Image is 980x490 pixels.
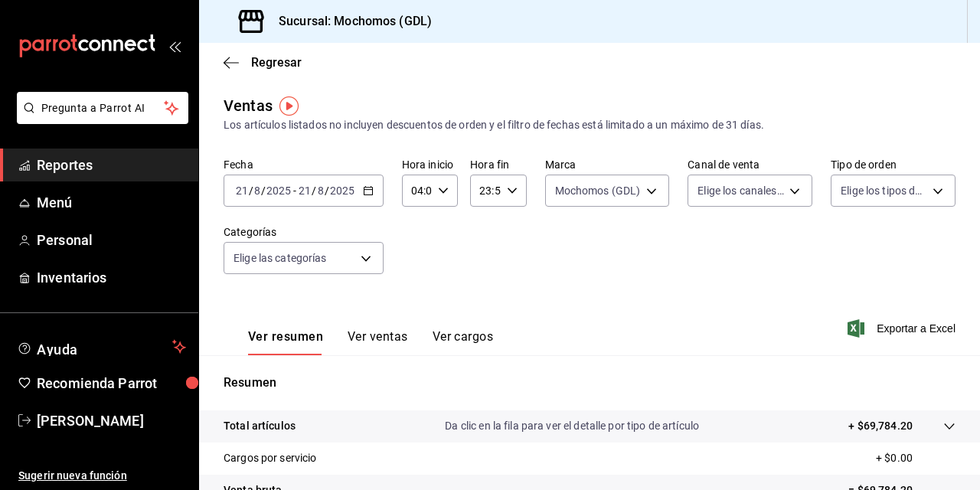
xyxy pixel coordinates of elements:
button: Pregunta a Parrot AI [17,92,188,124]
p: Cargos por servicio [224,450,317,466]
button: Exportar a Excel [851,319,955,338]
span: Elige los canales de venta [697,183,784,198]
input: -- [235,185,249,197]
span: Mochomos (GDL) [555,183,641,198]
img: Marcador de información sobre herramientas [279,96,299,116]
h3: Sucursal: Mochomos (GDL) [266,12,432,31]
font: Ver resumen [248,329,323,345]
button: Regresar [224,55,302,70]
font: Sugerir nueva función [18,469,127,482]
input: ---- [266,185,292,197]
font: Recomienda Parrot [37,375,157,391]
font: [PERSON_NAME] [37,413,144,429]
label: Hora inicio [402,159,458,170]
input: -- [253,185,261,197]
button: open_drawer_menu [168,40,181,52]
span: Ayuda [37,338,166,356]
p: + $69,784.20 [848,418,913,434]
span: Pregunta a Parrot AI [41,100,165,116]
label: Tipo de orden [831,159,955,170]
font: Inventarios [37,269,106,286]
p: Total artículos [224,418,296,434]
input: -- [298,185,312,197]
label: Fecha [224,159,384,170]
p: + $0.00 [876,450,955,466]
font: Reportes [37,157,93,173]
a: Pregunta a Parrot AI [11,111,188,127]
font: Exportar a Excel [877,322,955,335]
button: Ver ventas [348,329,408,355]
input: ---- [329,185,355,197]
span: Regresar [251,55,302,70]
p: Da clic en la fila para ver el detalle por tipo de artículo [445,418,699,434]
button: Ver cargos [433,329,494,355]
span: / [312,185,316,197]
font: Personal [37,232,93,248]
span: Elige los tipos de orden [841,183,927,198]
div: Pestañas de navegación [248,329,493,355]
label: Marca [545,159,670,170]
input: -- [317,185,325,197]
span: / [249,185,253,197]
span: - [293,185,296,197]
label: Canal de venta [688,159,812,170]
span: / [261,185,266,197]
span: / [325,185,329,197]
div: Ventas [224,94,273,117]
label: Categorías [224,227,384,237]
span: Elige las categorías [234,250,327,266]
font: Menú [37,194,73,211]
p: Resumen [224,374,955,392]
label: Hora fin [470,159,526,170]
div: Los artículos listados no incluyen descuentos de orden y el filtro de fechas está limitado a un m... [224,117,955,133]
